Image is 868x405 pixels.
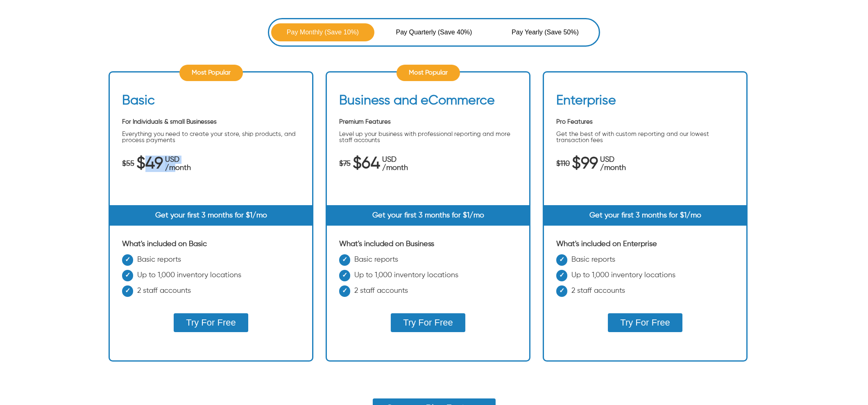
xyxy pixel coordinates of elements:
span: USD [600,156,626,164]
p: Premium Features [339,119,517,125]
div: What's included on Basic [122,240,300,248]
span: (Save 40%) [438,27,472,37]
li: 2 staff accounts [556,285,734,301]
button: Try For Free [391,313,465,332]
span: (Save 50%) [544,27,579,37]
h2: Basic [122,93,155,113]
li: 2 staff accounts [122,285,300,301]
span: $49 [136,160,163,168]
li: Basic reports [556,254,734,270]
span: Pay Monthly [287,27,325,37]
div: What's included on Enterprise [556,240,734,248]
li: 2 staff accounts [339,285,517,301]
span: (Save 10%) [324,27,359,37]
p: Pro Features [556,119,734,125]
span: $55 [122,160,134,168]
div: What's included on Business [339,240,517,248]
p: Level up your business with professional reporting and more staff accounts [339,131,517,144]
li: Up to 1,000 inventory locations [339,270,517,285]
span: $64 [353,160,380,168]
p: Everything you need to create your store, ship products, and process payments [122,131,300,144]
button: Pay Yearly (Save 50%) [494,23,597,41]
span: /month [600,164,626,172]
span: $110 [556,160,570,168]
div: Most Popular [396,65,460,81]
button: Try For Free [608,313,682,332]
span: Pay Quarterly [396,27,438,37]
span: /month [165,164,191,172]
span: Pay Yearly [512,27,544,37]
li: Basic reports [122,254,300,270]
span: USD [165,156,191,164]
div: Get your first 3 months for $1/mo [544,205,746,226]
div: Get your first 3 months for $1/mo [327,205,529,226]
span: USD [382,156,408,164]
li: Up to 1,000 inventory locations [556,270,734,285]
li: Up to 1,000 inventory locations [122,270,300,285]
span: $75 [339,160,351,168]
button: Pay Quarterly (Save 40%) [383,23,486,41]
button: Pay Monthly (Save 10%) [271,23,374,41]
p: For Individuals & small Businesses [122,119,300,125]
span: $99 [572,160,598,168]
h2: Enterprise [556,93,616,113]
div: Get your first 3 months for $1/mo [110,205,312,226]
h2: Business and eCommerce [339,93,495,113]
div: Most Popular [179,65,242,81]
p: Get the best of with custom reporting and our lowest transaction fees [556,131,734,144]
li: Basic reports [339,254,517,270]
button: Try For Free [174,313,248,332]
span: /month [382,164,408,172]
